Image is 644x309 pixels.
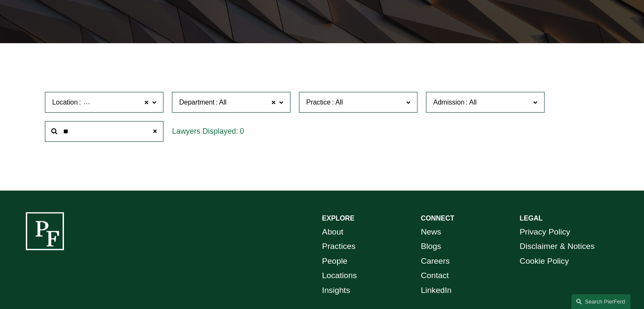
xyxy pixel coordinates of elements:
[520,254,569,269] a: Cookie Policy
[322,239,356,254] a: Practices
[322,254,348,269] a: People
[322,268,357,283] a: Locations
[82,97,153,108] span: [GEOGRAPHIC_DATA]
[322,225,343,240] a: About
[306,99,331,106] span: Practice
[421,254,450,269] a: Careers
[571,294,630,309] a: Search this site
[322,283,350,298] a: Insights
[433,99,464,106] span: Admission
[520,239,594,254] a: Disclaimer & Notices
[322,215,354,222] strong: EXPLORE
[421,268,449,283] a: Contact
[421,239,441,254] a: Blogs
[52,99,78,106] span: Location
[520,225,570,240] a: Privacy Policy
[240,127,244,135] span: 0
[421,225,441,240] a: News
[520,215,542,222] strong: LEGAL
[421,215,454,222] strong: CONNECT
[421,283,452,298] a: LinkedIn
[219,97,227,108] span: All
[179,99,215,106] span: Department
